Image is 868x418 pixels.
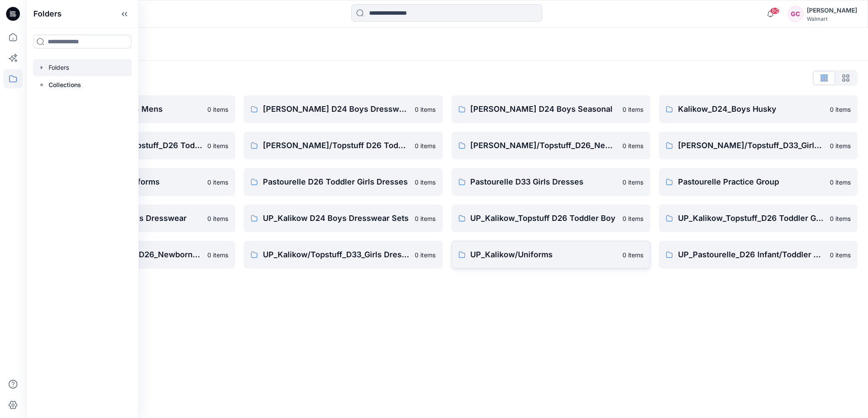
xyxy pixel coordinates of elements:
[678,139,825,152] p: [PERSON_NAME]/Topstuff_D33_Girls Dresses
[263,139,409,152] p: [PERSON_NAME]/Topstuff D26 Toddler Boy
[263,103,409,115] p: [PERSON_NAME] D24 Boys Dresswear Sets
[830,250,851,259] p: 0 items
[770,7,780,14] span: 80
[415,214,436,223] p: 0 items
[807,16,857,22] div: Walmart
[830,178,851,187] p: 0 items
[622,105,643,114] p: 0 items
[452,95,650,123] a: [PERSON_NAME] D24 Boys Seasonal0 items
[659,132,858,159] a: [PERSON_NAME]/Topstuff_D33_Girls Dresses0 items
[622,214,643,223] p: 0 items
[788,6,803,22] div: GC
[244,168,442,196] a: Pastourelle D26 Toddler Girls Dresses0 items
[452,168,650,196] a: Pastourelle D33 Girls Dresses0 items
[678,249,825,261] p: UP_Pastourelle_D26 Infant/Toddler Girl
[471,176,617,188] p: Pastourelle D33 Girls Dresses
[678,176,825,188] p: Pastourelle Practice Group
[244,241,442,269] a: UP_Kalikow/Topstuff_D33_Girls Dresses0 items
[622,250,643,259] p: 0 items
[659,95,858,123] a: Kalikow_D24_Boys Husky0 items
[659,241,858,269] a: UP_Pastourelle_D26 Infant/Toddler Girl0 items
[49,80,81,90] p: Collections
[415,141,436,150] p: 0 items
[471,212,617,224] p: UP_Kalikow_Topstuff D26 Toddler Boy
[244,132,442,159] a: [PERSON_NAME]/Topstuff D26 Toddler Boy0 items
[471,249,617,261] p: UP_Kalikow/Uniforms
[207,105,228,114] p: 0 items
[471,103,617,115] p: [PERSON_NAME] D24 Boys Seasonal
[659,168,858,196] a: Pastourelle Practice Group0 items
[415,250,436,259] p: 0 items
[244,95,442,123] a: [PERSON_NAME] D24 Boys Dresswear Sets0 items
[622,141,643,150] p: 0 items
[452,241,650,269] a: UP_Kalikow/Uniforms0 items
[678,103,825,115] p: Kalikow_D24_Boys Husky
[678,212,825,224] p: UP_Kalikow_Topstuff_D26 Toddler Girls_Dresses & Sets
[263,249,409,261] p: UP_Kalikow/Topstuff_D33_Girls Dresses
[244,204,442,232] a: UP_Kalikow D24 Boys Dresswear Sets0 items
[659,204,858,232] a: UP_Kalikow_Topstuff_D26 Toddler Girls_Dresses & Sets0 items
[830,141,851,150] p: 0 items
[263,176,409,188] p: Pastourelle D26 Toddler Girls Dresses
[207,250,228,259] p: 0 items
[471,139,617,152] p: [PERSON_NAME]/Topstuff_D26_Newboarn/Infant
[207,214,228,223] p: 0 items
[415,178,436,187] p: 0 items
[263,212,409,224] p: UP_Kalikow D24 Boys Dresswear Sets
[207,141,228,150] p: 0 items
[452,204,650,232] a: UP_Kalikow_Topstuff D26 Toddler Boy0 items
[830,105,851,114] p: 0 items
[415,105,436,114] p: 0 items
[807,5,857,16] div: [PERSON_NAME]
[207,178,228,187] p: 0 items
[622,178,643,187] p: 0 items
[452,132,650,159] a: [PERSON_NAME]/Topstuff_D26_Newboarn/Infant0 items
[830,214,851,223] p: 0 items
